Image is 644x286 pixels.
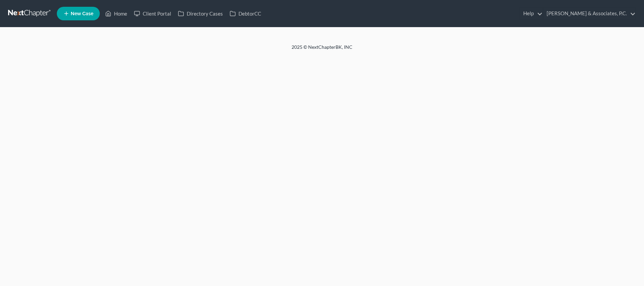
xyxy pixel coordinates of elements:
new-legal-case-button: New Case [57,7,100,20]
div: 2025 © NextChapterBK, INC [129,44,515,56]
a: Directory Cases [175,7,226,20]
a: Client Portal [131,7,175,20]
a: Help [520,7,543,20]
a: DebtorCC [226,7,264,20]
a: [PERSON_NAME] & Associates, P.C. [543,7,636,20]
a: Home [102,7,131,20]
